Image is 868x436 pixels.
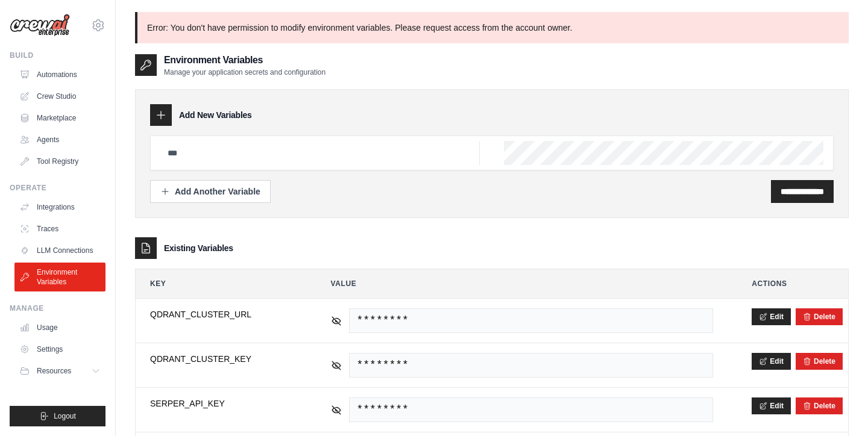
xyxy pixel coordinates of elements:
p: Manage your application secrets and configuration [164,67,325,77]
button: Edit [752,308,791,325]
a: Agents [14,130,105,149]
button: Resources [14,361,105,381]
h3: Existing Variables [164,242,233,254]
span: Resources [37,366,71,376]
a: Automations [14,65,105,84]
span: Logout [54,411,76,421]
p: Error: You don't have permission to modify environment variables. Please request access from the ... [135,12,849,43]
th: Value [316,269,728,298]
span: QDRANT_CLUSTER_KEY [150,353,292,365]
a: Crew Studio [14,87,105,106]
div: Build [10,51,105,60]
a: LLM Connections [14,241,105,260]
a: Marketplace [14,108,105,128]
button: Delete [803,401,835,411]
button: Edit [752,353,791,370]
div: Operate [10,183,105,193]
a: Usage [14,318,105,337]
span: SERPER_API_KEY [150,397,292,410]
a: Settings [14,340,105,359]
th: Key [136,269,307,298]
span: QDRANT_CLUSTER_URL [150,308,292,320]
h3: Add New Variables [179,109,252,121]
th: Actions [737,269,848,298]
button: Logout [10,406,105,426]
button: Delete [803,357,835,366]
button: Edit [752,397,791,414]
h2: Environment Variables [164,53,325,67]
div: Manage [10,304,105,313]
a: Tool Registry [14,152,105,171]
button: Delete [803,312,835,322]
a: Integrations [14,198,105,217]
a: Environment Variables [14,263,105,291]
a: Traces [14,219,105,238]
div: Add Another Variable [160,185,260,198]
button: Add Another Variable [150,180,271,203]
img: Logo [10,14,70,37]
